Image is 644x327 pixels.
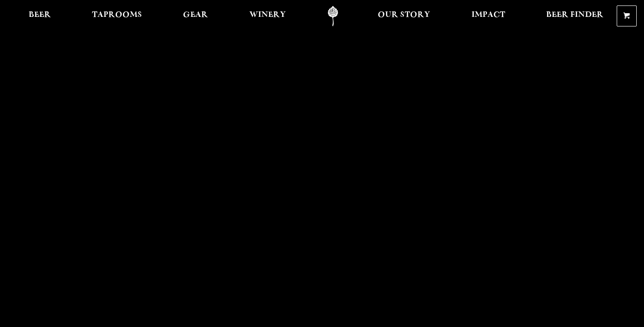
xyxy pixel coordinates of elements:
[472,11,505,19] span: Impact
[177,6,214,26] a: Gear
[316,6,350,26] a: Odell Home
[29,11,51,19] span: Beer
[378,11,430,19] span: Our Story
[92,11,142,19] span: Taprooms
[466,6,511,26] a: Impact
[540,6,609,26] a: Beer Finder
[23,6,57,26] a: Beer
[249,11,286,19] span: Winery
[183,11,208,19] span: Gear
[243,6,292,26] a: Winery
[372,6,436,26] a: Our Story
[86,6,148,26] a: Taprooms
[546,11,603,19] span: Beer Finder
